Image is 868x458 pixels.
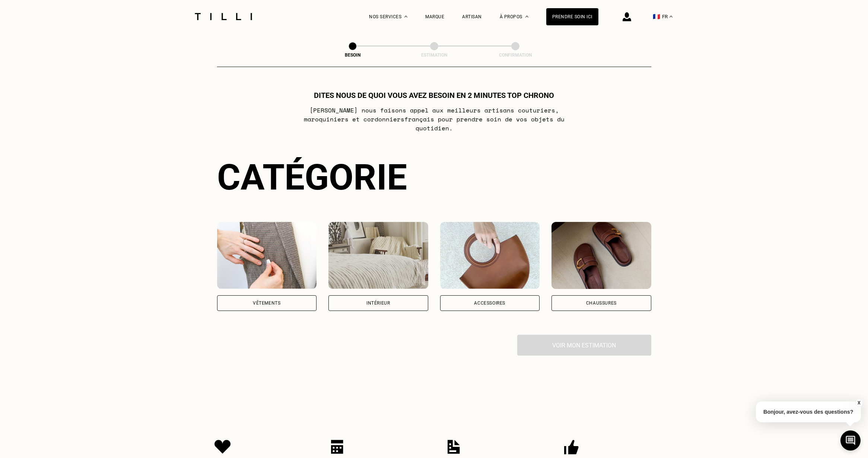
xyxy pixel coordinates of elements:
p: [PERSON_NAME] nous faisons appel aux meilleurs artisans couturiers , maroquiniers et cordonniers ... [286,106,582,133]
a: Artisan [462,14,482,19]
img: icône connexion [623,12,631,21]
div: Intérieur [366,301,390,305]
img: menu déroulant [670,16,673,18]
div: Besoin [315,53,390,58]
img: Accessoires [440,222,540,289]
div: Accessoires [474,301,505,305]
img: Menu déroulant à propos [525,16,528,18]
button: X [855,399,862,407]
img: Menu déroulant [404,16,407,18]
img: Icon [448,440,460,454]
div: Confirmation [478,53,553,58]
div: Vêtements [253,301,280,305]
img: Intérieur [328,222,428,289]
img: Icon [564,440,579,455]
div: Estimation [397,53,471,58]
div: Catégorie [217,156,651,198]
img: Icon [214,440,231,454]
img: Chaussures [551,222,651,289]
a: Marque [425,14,444,19]
div: Chaussures [586,301,617,305]
a: Prendre soin ici [546,8,598,25]
img: Vêtements [217,222,317,289]
span: 🇫🇷 [653,13,660,20]
p: Bonjour, avez-vous des questions? [756,401,861,422]
img: Logo du service de couturière Tilli [192,13,255,20]
img: Icon [331,440,343,454]
h1: Dites nous de quoi vous avez besoin en 2 minutes top chrono [314,91,554,100]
